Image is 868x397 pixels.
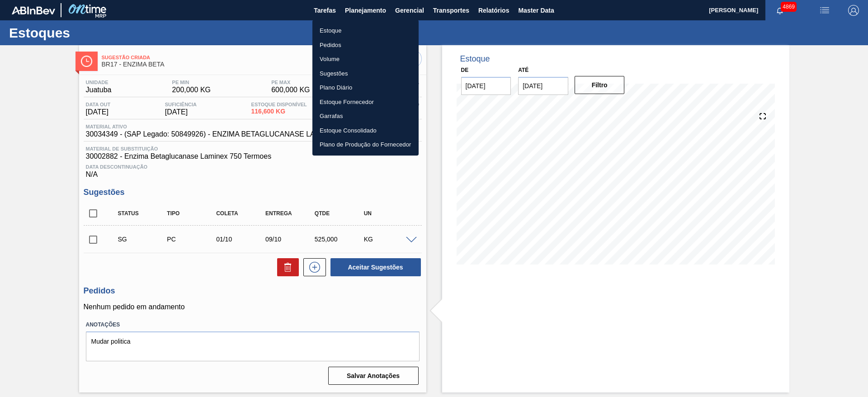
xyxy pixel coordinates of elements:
a: Estoque Consolidado [312,123,419,138]
a: Estoque Fornecedor [312,95,419,109]
a: Volume [312,52,419,66]
a: Sugestões [312,66,419,81]
a: Estoque [312,24,419,38]
a: Garrafas [312,109,419,123]
a: Plano de Produção do Fornecedor [312,137,419,152]
a: Pedidos [312,38,419,52]
a: Plano Diário [312,80,419,95]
